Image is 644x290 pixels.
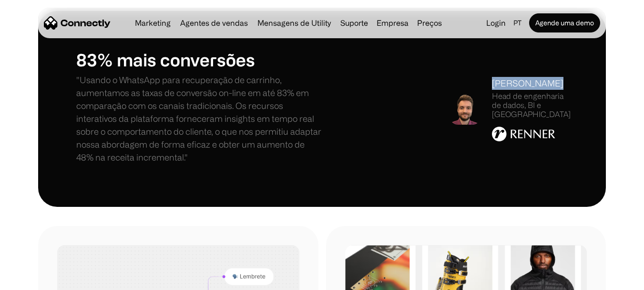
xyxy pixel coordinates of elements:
div: pt [513,16,521,30]
a: Suporte [337,19,372,27]
h1: 83% mais conversões [76,49,322,70]
ul: Language list [19,273,57,287]
a: Preços [413,19,446,27]
p: "Usando o WhatsApp para recuperação de carrinho, aumentamos as taxas de conversão on-line em até ... [76,74,322,164]
a: Login [482,16,510,30]
div: Empresa [377,16,409,30]
aside: Language selected: Português (Brasil) [10,272,57,287]
a: Agende uma demo [529,13,600,32]
div: pt [510,16,527,30]
a: Mensagens de Utility [254,19,335,27]
div: [PERSON_NAME] [492,77,571,90]
a: Marketing [131,19,174,27]
a: home [44,16,111,30]
div: Empresa [374,16,411,30]
a: Agentes de vendas [176,19,252,27]
div: Head de engenharia de dados, BI e [GEOGRAPHIC_DATA] [492,92,571,119]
